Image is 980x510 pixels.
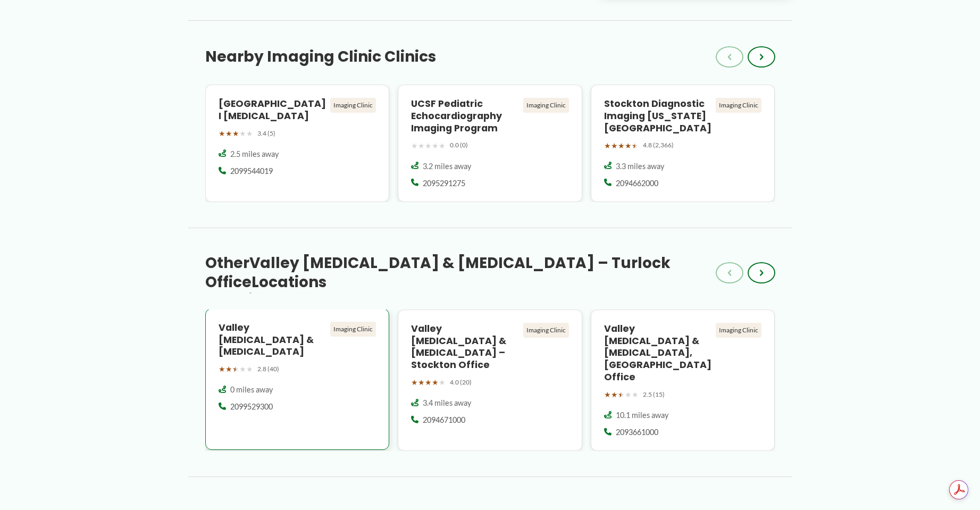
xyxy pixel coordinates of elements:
span: 10.1 miles away [616,410,668,421]
span: ★ [418,139,425,153]
span: ‹ [727,51,732,63]
span: 2094671000 [423,415,465,425]
a: UCSF Pediatric Echocardiography Imaging Program Imaging Clinic ★★★★★ 0.0 (0) 3.2 miles away 20952... [398,85,582,202]
span: ★ [625,139,632,153]
h4: Valley [MEDICAL_DATA] & [MEDICAL_DATA], [GEOGRAPHIC_DATA] Office [604,323,712,383]
span: ★ [246,127,253,140]
span: 0 miles away [230,384,273,395]
h4: Valley [MEDICAL_DATA] & [MEDICAL_DATA] – Stockton Office [411,323,519,371]
button: › [748,262,775,283]
span: ★ [246,362,253,376]
span: ★ [239,362,246,376]
h4: Stockton Diagnostic Imaging [US_STATE][GEOGRAPHIC_DATA] [604,98,712,135]
span: ★ [439,375,446,389]
span: ★ [618,139,625,153]
h3: Nearby Imaging Clinic Clinics [205,47,436,66]
span: 3.3 miles away [616,161,664,172]
span: ★ [632,388,639,402]
span: ★ [232,362,239,376]
span: ★ [225,362,232,376]
span: ★ [232,127,239,140]
span: ★ [432,375,439,389]
span: 2099529300 [230,402,273,412]
div: Imaging Clinic [330,98,376,113]
span: ★ [239,127,246,140]
span: ★ [411,139,418,153]
span: ★ [611,139,618,153]
span: ★ [411,375,418,389]
span: › [759,266,764,279]
a: [GEOGRAPHIC_DATA] I [MEDICAL_DATA] Imaging Clinic ★★★★★ 3.4 (5) 2.5 miles away 2099544019 [205,85,390,202]
button: › [748,46,775,68]
span: 3.2 miles away [423,161,471,172]
span: Valley [MEDICAL_DATA] & [MEDICAL_DATA] – Turlock Office [205,253,671,292]
span: ★ [219,127,225,140]
div: Imaging Clinic [716,98,761,113]
h4: UCSF Pediatric Echocardiography Imaging Program [411,98,519,135]
span: ★ [219,362,225,376]
span: 4.8 (2,366) [643,139,674,151]
span: ★ [611,388,618,402]
span: 3.4 miles away [423,398,471,408]
span: 2099544019 [230,166,273,177]
span: ★ [625,388,632,402]
div: Imaging Clinic [523,98,569,113]
span: 2.5 miles away [230,149,279,160]
button: ‹ [716,46,743,68]
a: Valley [MEDICAL_DATA] & [MEDICAL_DATA] Imaging Clinic ★★★★★ 2.8 (40) 0 miles away 2099529300 [205,310,390,452]
a: Valley [MEDICAL_DATA] & [MEDICAL_DATA], [GEOGRAPHIC_DATA] Office Imaging Clinic ★★★★★ 2.5 (15) 10... [591,310,775,452]
span: ★ [604,139,611,153]
a: Stockton Diagnostic Imaging [US_STATE][GEOGRAPHIC_DATA] Imaging Clinic ★★★★★ 4.8 (2,366) 3.3 mile... [591,85,775,202]
span: 0.0 (0) [450,139,468,151]
button: ‹ [716,262,743,283]
h3: Other Locations [205,254,716,292]
h4: Valley [MEDICAL_DATA] & [MEDICAL_DATA] [219,322,326,358]
span: 2095291275 [423,178,465,189]
div: Imaging Clinic [716,323,761,338]
span: ★ [604,388,611,402]
span: ★ [425,375,432,389]
span: ★ [439,139,446,153]
span: 2.8 (40) [257,363,279,375]
a: Valley [MEDICAL_DATA] & [MEDICAL_DATA] – Stockton Office Imaging Clinic ★★★★★ 4.0 (20) 3.4 miles ... [398,310,582,452]
span: ★ [618,388,625,402]
span: 4.0 (20) [450,377,472,388]
span: 2094662000 [616,178,658,189]
span: 3.4 (5) [257,128,275,139]
span: 2093661000 [616,427,658,438]
div: Imaging Clinic [523,323,569,338]
span: ★ [632,139,639,153]
span: ‹ [727,266,732,279]
div: Imaging Clinic [330,322,376,337]
span: ★ [418,375,425,389]
span: › [759,51,764,63]
span: 2.5 (15) [643,389,665,400]
h4: [GEOGRAPHIC_DATA] I [MEDICAL_DATA] [219,98,326,122]
span: ★ [432,139,439,153]
span: ★ [225,127,232,140]
span: ★ [425,139,432,153]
